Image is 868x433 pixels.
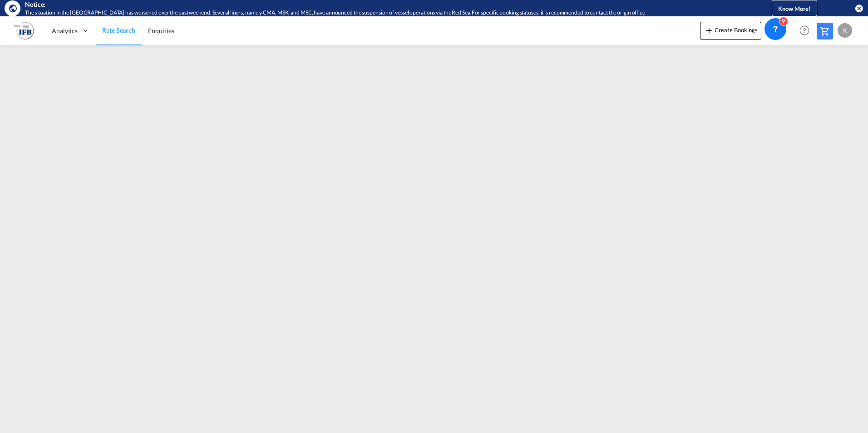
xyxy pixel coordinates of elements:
span: Know More! [778,5,811,12]
span: Analytics [52,26,78,35]
span: Enquiries [148,27,174,34]
div: K [838,23,852,38]
a: Enquiries [142,16,181,45]
a: Rate Search [96,16,142,45]
div: Analytics [45,16,96,45]
div: The situation in the Red Sea has worsened over the past weekend. Several liners, namely CMA, MSK,... [25,9,735,17]
button: icon-close-circle [854,4,863,13]
span: Rate Search [102,26,135,34]
div: Help [797,23,817,39]
img: b628ab10256c11eeb52753acbc15d091.png [14,20,34,41]
button: icon-plus 400-fgCreate Bookings [700,22,761,40]
md-icon: icon-earth [8,4,17,13]
span: Help [797,23,812,38]
md-icon: icon-plus 400-fg [704,25,715,35]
